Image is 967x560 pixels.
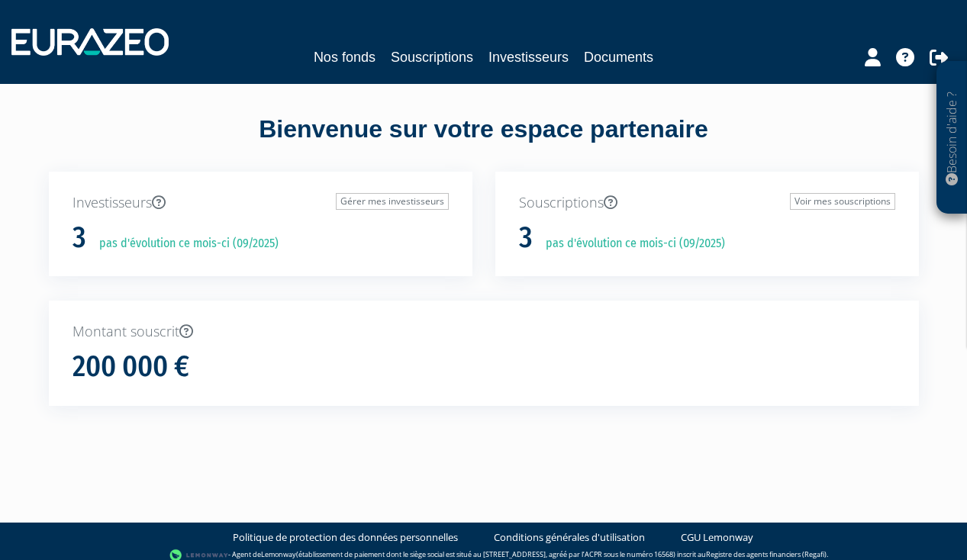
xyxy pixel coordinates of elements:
a: Nos fonds [314,47,376,68]
h1: 3 [519,222,533,254]
p: pas d'évolution ce mois-ci (09/2025) [535,235,725,253]
img: 1732889491-logotype_eurazeo_blanc_rvb.png [11,28,169,56]
a: Registre des agents financiers (Regafi) [706,549,827,559]
div: Bienvenue sur votre espace partenaire [37,112,930,172]
h1: 3 [73,222,86,254]
a: Gérer mes investisseurs [336,193,449,210]
p: Souscriptions [519,193,895,213]
a: Souscriptions [391,47,473,68]
p: pas d'évolution ce mois-ci (09/2025) [89,235,279,253]
h1: 200 000 € [73,351,189,383]
a: Investisseurs [488,47,569,68]
a: Conditions générales d'utilisation [494,530,645,545]
p: Besoin d'aide ? [943,69,961,207]
a: Lemonway [261,549,296,559]
a: CGU Lemonway [681,530,753,545]
p: Montant souscrit [73,322,895,342]
a: Politique de protection des données personnelles [233,530,458,545]
p: Investisseurs [73,193,449,213]
a: Voir mes souscriptions [790,193,895,210]
a: Documents [584,47,653,68]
